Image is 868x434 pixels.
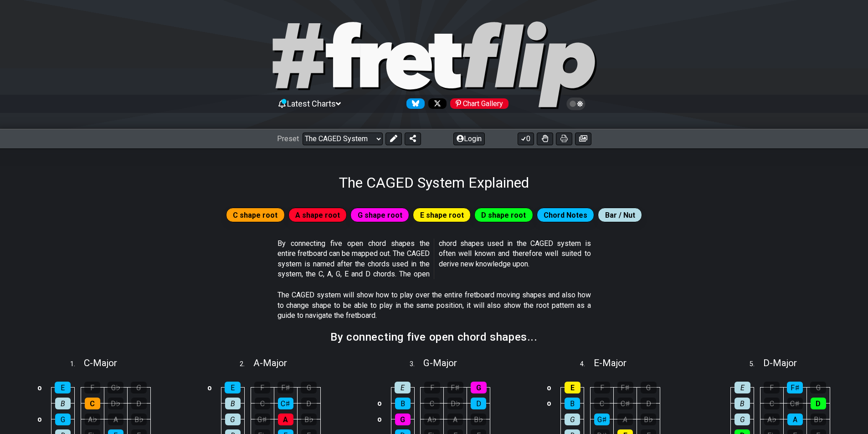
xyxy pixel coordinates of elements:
div: G [734,414,750,425]
td: o [544,380,555,396]
div: G [301,382,317,393]
div: A [447,414,463,425]
div: A♭ [764,414,780,425]
span: E shape root [420,209,464,222]
div: A [108,414,123,425]
div: D [471,398,486,409]
div: G [395,414,411,425]
span: C shape root [233,209,277,222]
a: #fretflip at Pinterest [447,98,508,109]
div: C♯ [617,398,633,409]
span: 1 . [70,359,84,369]
div: E [734,382,750,393]
span: 2 . [240,359,253,369]
div: A [278,414,293,425]
div: F [764,382,780,393]
div: G [810,382,826,393]
div: C [85,398,100,409]
button: Toggle Dexterity for all fretkits [537,133,553,145]
span: G - Major [423,357,457,368]
span: 4 . [580,359,594,369]
div: A [787,414,803,425]
h2: By connecting five open chord shapes... [330,332,537,342]
div: A [617,414,633,425]
div: F [254,382,270,393]
td: o [544,395,555,411]
div: B [55,398,71,409]
td: o [204,380,215,396]
button: 0 [518,133,534,145]
div: B [395,398,411,409]
button: Print [556,133,572,145]
div: F [594,382,610,393]
span: 5 . [750,359,763,369]
div: A♭ [85,414,100,425]
div: F♯ [277,382,293,393]
div: B [225,398,241,409]
div: F♯ [447,382,463,393]
div: G [131,382,147,393]
button: Share Preset [405,133,421,145]
div: C [764,398,780,409]
a: Follow #fretflip at X [425,98,447,109]
span: Chord Notes [544,209,587,222]
span: Toggle light / dark theme [571,100,581,108]
span: D - Major [763,357,797,368]
div: G [55,414,71,425]
div: B [734,398,750,409]
div: F♯ [787,382,803,393]
div: E [225,382,241,393]
div: F [84,382,100,393]
td: o [34,380,45,396]
td: o [374,411,385,427]
div: D♭ [447,398,463,409]
div: G [471,382,487,393]
div: G♯ [255,414,270,425]
div: B♭ [811,414,826,425]
select: Preset [303,133,383,145]
div: E [55,382,71,393]
div: A♭ [424,414,440,425]
div: B♭ [471,414,486,425]
div: G [641,382,657,393]
div: C [424,398,440,409]
span: G shape root [358,209,402,222]
td: o [34,411,45,427]
div: Chart Gallery [450,98,508,109]
h1: The CAGED System Explained [339,174,529,191]
span: D shape root [481,209,526,222]
div: B♭ [131,414,147,425]
div: E [395,382,411,393]
td: o [374,395,385,411]
p: The CAGED system will show how to play over the entire fretboard moving shapes and also how to ch... [277,290,591,321]
div: F♯ [617,382,633,393]
button: Create image [575,133,591,145]
div: E [565,382,580,393]
div: C [594,398,610,409]
div: C♯ [787,398,803,409]
div: D [641,398,656,409]
span: E - Major [594,357,627,368]
div: B [565,398,580,409]
div: B♭ [641,414,656,425]
a: Follow #fretflip at Bluesky [403,98,425,109]
span: Latest Charts [287,99,336,108]
button: Edit Preset [385,133,402,145]
span: A shape root [295,209,340,222]
div: B♭ [301,414,317,425]
div: F [424,382,440,393]
span: Preset [277,134,299,143]
div: C♯ [278,398,293,409]
div: G♭ [108,382,123,393]
div: D♭ [108,398,123,409]
div: D [301,398,317,409]
span: 3 . [410,359,423,369]
div: G♯ [594,414,610,425]
div: G [565,414,580,425]
span: A - Major [253,357,287,368]
span: Bar / Nut [605,209,635,222]
span: C - Major [84,357,117,368]
div: G [225,414,241,425]
p: By connecting five open chord shapes the entire fretboard can be mapped out. The CAGED system is ... [277,239,591,280]
div: D [131,398,147,409]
